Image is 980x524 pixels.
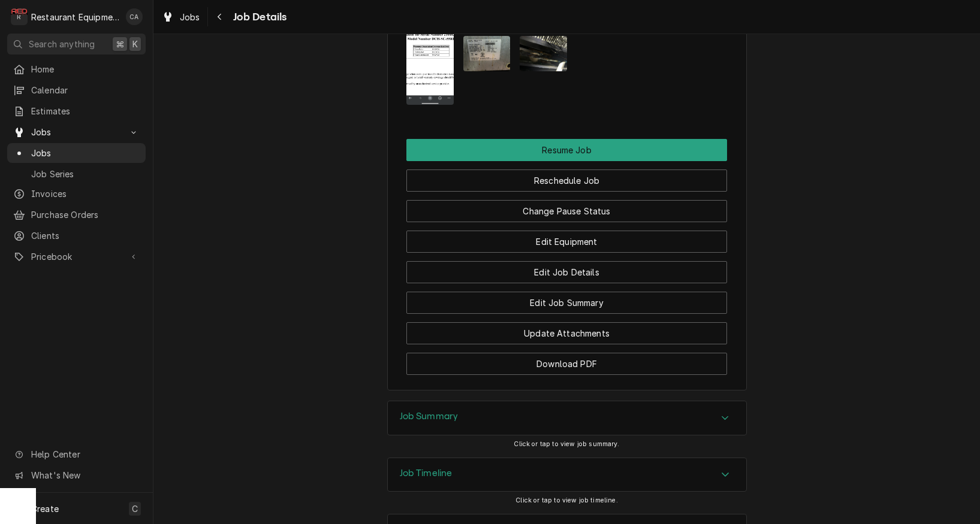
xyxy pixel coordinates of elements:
span: Calendar [31,84,140,96]
span: Job Details [230,9,287,25]
a: Go to Help Center [7,444,146,464]
div: Job Timeline [387,458,747,492]
button: Change Pause Status [406,200,727,222]
span: Jobs [31,147,140,159]
span: Clients [31,229,140,242]
img: BSkN2FMZSveknhzIMVxX [406,2,454,105]
span: Create [31,504,59,514]
span: Pricebook [31,250,122,263]
span: K [132,38,138,50]
button: Accordion Details Expand Trigger [388,401,746,435]
h3: Job Summary [400,411,459,422]
div: Restaurant Equipment Diagnostics's Avatar [11,8,28,25]
div: Button Group Row [406,314,727,344]
button: Reschedule Job [406,169,727,192]
span: Invoices [31,187,140,200]
span: Jobs [180,11,200,23]
h3: Job Timeline [400,468,453,479]
span: Search anything [29,38,95,50]
div: Button Group Row [406,283,727,314]
a: Home [7,59,146,79]
div: Button Group Row [406,139,727,161]
div: Button Group Row [406,192,727,222]
span: Click or tap to view job timeline. [515,496,617,504]
button: Download PDF [406,353,727,375]
a: Jobs [7,143,146,163]
a: Go to Pricebook [7,247,146,266]
span: What's New [31,469,138,481]
a: Go to Jobs [7,122,146,142]
span: Click or tap to view job summary. [514,440,619,448]
div: Restaurant Equipment Diagnostics [31,11,119,23]
img: bj1HcYM1So6P7msOsJy1 [520,36,567,71]
span: Jobs [31,126,122,138]
button: Navigate back [210,7,230,26]
button: Edit Equipment [406,231,727,253]
span: ⌘ [116,38,124,50]
span: Home [31,63,140,75]
img: 9hocm5LTVeSDWTFmcrFP [463,36,511,71]
div: Button Group Row [406,253,727,283]
a: Invoices [7,184,146,204]
div: Button Group Row [406,161,727,192]
span: Job Series [31,168,140,180]
span: Estimates [31,105,140,117]
div: Button Group Row [406,222,727,253]
span: Help Center [31,448,138,461]
button: Edit Job Summary [406,292,727,314]
button: Resume Job [406,139,727,161]
a: Purchase Orders [7,205,146,225]
button: Search anything⌘K [7,34,146,54]
div: R [11,8,28,25]
span: C [132,502,138,515]
button: Edit Job Details [406,261,727,283]
div: Chrissy Adams's Avatar [126,8,143,25]
button: Accordion Details Expand Trigger [388,458,746,492]
a: Calendar [7,80,146,100]
div: CA [126,8,143,25]
a: Clients [7,226,146,246]
div: Accordion Header [388,458,746,492]
span: Purchase Orders [31,208,140,221]
div: Button Group Row [406,344,727,375]
a: Go to What's New [7,465,146,485]
a: Estimates [7,101,146,121]
a: Jobs [157,7,205,27]
button: Update Attachments [406,322,727,344]
div: Button Group [406,139,727,375]
a: Job Series [7,164,146,184]
div: Job Summary [387,401,747,435]
div: Accordion Header [388,401,746,435]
